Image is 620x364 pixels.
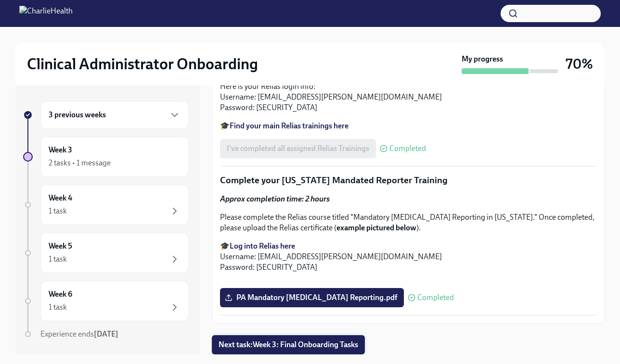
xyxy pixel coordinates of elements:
div: 3 previous weeks [40,101,189,129]
p: 🎓 [220,121,596,131]
strong: [DATE] [94,329,118,339]
p: 🎓 Username: [EMAIL_ADDRESS][PERSON_NAME][DOMAIN_NAME] Password: [SECURITY_DATA] [220,241,596,273]
span: Experience ends [40,329,118,339]
span: PA Mandatory [MEDICAL_DATA] Reporting.pdf [227,293,397,302]
p: Complete your [US_STATE] Mandated Reporter Training [220,174,596,187]
strong: Approx completion time: 2 hours [220,194,330,203]
a: Week 61 task [23,281,189,321]
div: 1 task [49,254,67,264]
p: Here is your Relias login info: Username: [EMAIL_ADDRESS][PERSON_NAME][DOMAIN_NAME] Password: [SE... [220,81,596,113]
div: 1 task [49,206,67,216]
span: Next task : Week 3: Final Onboarding Tasks [219,340,358,350]
p: Please complete the Relias course titled "Mandatory [MEDICAL_DATA] Reporting in [US_STATE]." Once... [220,212,596,233]
button: Next task:Week 3: Final Onboarding Tasks [212,335,365,354]
span: Completed [389,145,426,152]
h6: Week 5 [49,241,72,251]
div: 2 tasks • 1 message [49,158,111,168]
h6: Week 3 [49,145,72,155]
img: CharlieHealth [19,6,73,21]
h2: Clinical Administrator Onboarding [27,54,258,74]
a: Log into Relias here [230,241,295,251]
a: Week 51 task [23,233,189,273]
strong: My progress [462,54,503,64]
a: Find your main Relias trainings here [230,121,349,130]
h6: Week 4 [49,193,72,203]
div: 1 task [49,302,67,313]
a: Week 41 task [23,185,189,225]
strong: example pictured below [336,223,416,232]
h6: Week 6 [49,289,72,300]
a: Week 32 tasks • 1 message [23,137,189,177]
label: PA Mandatory [MEDICAL_DATA] Reporting.pdf [220,288,404,307]
span: Completed [417,294,454,301]
h3: 70% [566,55,593,73]
h6: 3 previous weeks [49,110,106,120]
